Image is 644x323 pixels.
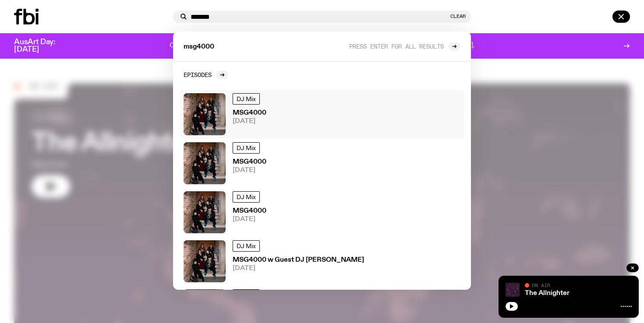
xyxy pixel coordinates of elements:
[180,90,464,139] a: DJ MixMSG4000[DATE]
[233,167,266,174] span: [DATE]
[184,71,212,78] h2: Episodes
[233,208,266,214] h3: MSG4000
[184,44,214,50] span: msg4000
[233,265,364,272] span: [DATE]
[170,42,475,50] p: One day. One community. One frequency worth fighting for. Donate to support [DOMAIN_NAME].
[180,237,464,286] a: DJ MixMSG4000 w Guest DJ [PERSON_NAME][DATE]
[184,70,228,79] a: Episodes
[349,43,444,49] span: Press enter for all results
[233,216,266,223] span: [DATE]
[180,188,464,237] a: DJ MixMSG4000[DATE]
[180,139,464,188] a: DJ MixMSG4000[DATE]
[14,39,70,53] h3: AusArt Day: [DATE]
[349,42,460,51] a: Press enter for all results
[233,257,364,263] h3: MSG4000 w Guest DJ [PERSON_NAME]
[525,290,570,297] a: The Allnighter
[233,159,266,165] h3: MSG4000
[532,282,550,288] span: On Air
[233,118,266,125] span: [DATE]
[233,110,266,116] h3: MSG4000
[450,14,466,19] button: Clear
